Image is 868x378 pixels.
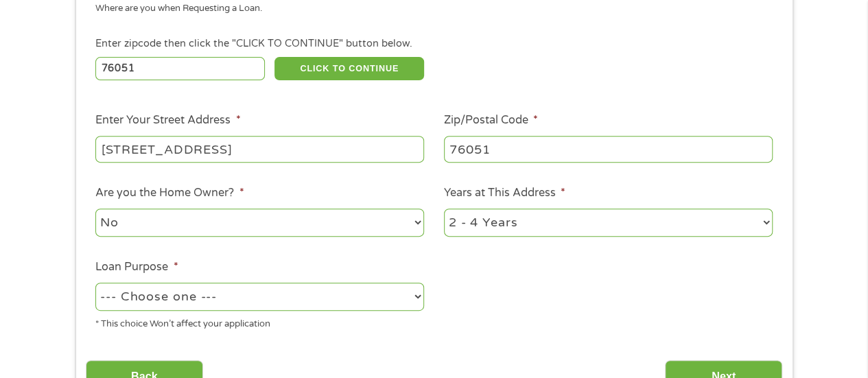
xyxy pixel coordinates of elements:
[444,113,538,128] label: Zip/Postal Code
[444,186,565,200] label: Years at This Address
[95,186,244,200] label: Are you the Home Owner?
[95,313,424,331] div: * This choice Won’t affect your application
[95,57,265,80] input: Enter Zipcode (e.g 01510)
[95,260,178,274] label: Loan Purpose
[95,113,240,128] label: Enter Your Street Address
[274,57,424,80] button: CLICK TO CONTINUE
[95,2,762,16] div: Where are you when Requesting a Loan.
[95,136,424,162] input: 1 Main Street
[95,36,772,51] div: Enter zipcode then click the "CLICK TO CONTINUE" button below.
